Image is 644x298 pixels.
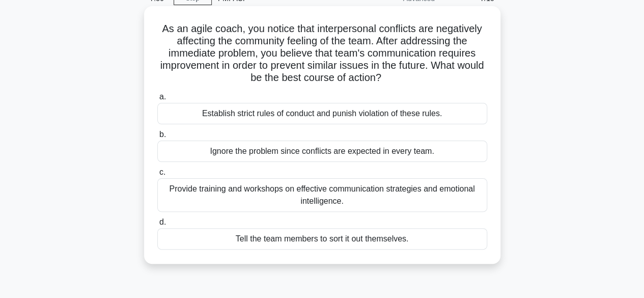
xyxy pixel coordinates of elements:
[156,22,488,85] h5: As an agile coach, you notice that interpersonal conflicts are negatively affecting the community...
[157,228,487,250] div: Tell the team members to sort it out themselves.
[159,130,166,139] span: b.
[157,178,487,212] div: Provide training and workshops on effective communication strategies and emotional intelligence.
[157,141,487,162] div: Ignore the problem since conflicts are expected in every team.
[159,168,165,176] span: c.
[159,218,166,226] span: d.
[157,103,487,124] div: Establish strict rules of conduct and punish violation of these rules.
[159,92,166,101] span: a.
